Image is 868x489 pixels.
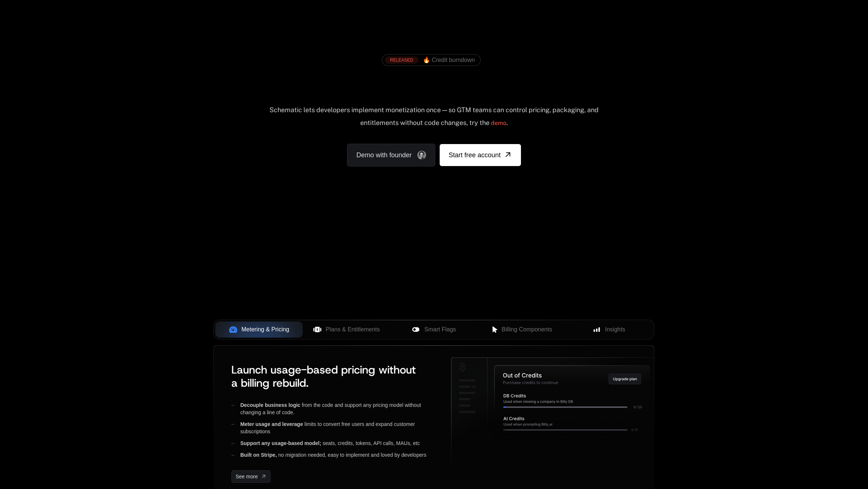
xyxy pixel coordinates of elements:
div: no migration needed, easy to implement and loved by developers [231,451,439,459]
img: Founder [417,151,426,159]
g: Out of Credits [503,373,542,377]
g: Upgrade plan [613,378,637,381]
span: Launch usage-based pricing without a billing rebuild. [231,363,416,390]
div: Schematic lets developers implement monetization once — so GTM teams can control pricing, packagi... [269,106,599,132]
a: demo [491,114,506,132]
a: [object Object] [231,470,271,483]
button: Billing Components [478,321,565,338]
g: /10 [636,405,642,408]
span: Decouple business logic [240,402,300,408]
div: RELEASED [385,56,418,64]
span: Support any usage-based model; [240,440,321,446]
g: Purchase credits to continue [503,381,558,384]
div: from the code and support any pricing model without changing a line of code. [231,401,439,416]
div: limits to convert free users and expand customer subscriptions [231,420,439,435]
span: Start free account [448,150,500,160]
a: [object Object],[object Object] [385,56,475,64]
span: Smart Flags [424,325,456,334]
button: Metering & Pricing [215,321,303,338]
span: Built on Stripe, [240,452,277,458]
button: Plans & Entitlements [303,321,390,338]
span: Billing Components [502,325,552,334]
div: seats, credits, tokens, API calls, MAUs, etc [231,440,439,447]
g: 0 [634,406,636,408]
span: 🔥 Credit burndown [423,57,475,63]
span: Insights [605,325,625,334]
a: [object Object] [440,144,521,166]
button: Insights [565,321,653,338]
g: Used when viewing a company in Billy DB [504,400,573,404]
a: Demo with founder, ,[object Object] [347,144,435,166]
span: Metering & Pricing [242,325,290,334]
span: Plans & Entitlements [326,325,380,334]
button: Smart Flags [390,321,478,338]
span: See more [235,473,258,480]
span: Meter usage and leverage [240,421,303,427]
